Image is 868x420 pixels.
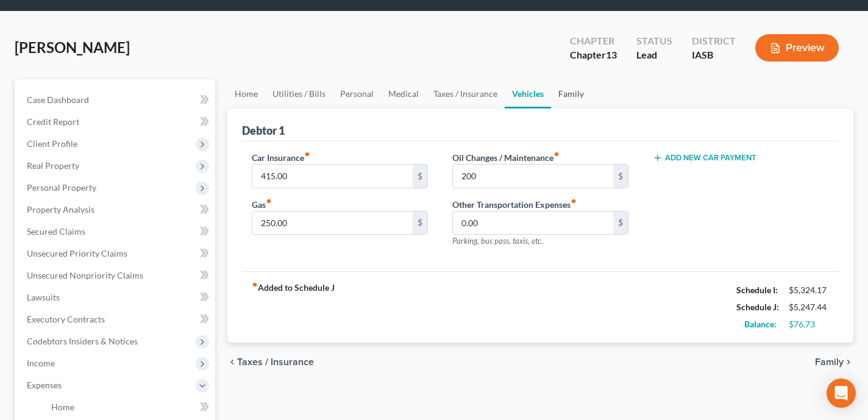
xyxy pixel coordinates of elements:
[736,285,778,295] strong: Schedule I:
[17,287,215,308] a: Lawsuits
[827,379,856,408] div: Open Intercom Messenger
[41,396,215,418] a: Home
[27,182,96,193] span: Personal Property
[265,79,333,109] a: Utilities / Bills
[17,265,215,287] a: Unsecured Nonpriority Claims
[613,212,628,235] div: $
[237,357,314,367] span: Taxes / Insurance
[551,79,591,109] a: Family
[304,151,310,157] i: fiber_manual_record
[266,198,272,204] i: fiber_manual_record
[413,212,427,235] div: $
[333,79,381,109] a: Personal
[252,212,413,235] input: --
[653,153,756,163] button: Add New Car Payment
[27,314,105,324] span: Executory Contracts
[17,199,215,221] a: Property Analysis
[17,111,215,133] a: Credit Report
[744,319,777,329] strong: Balance:
[692,34,736,48] div: District
[27,94,89,105] span: Case Dashboard
[413,165,427,188] div: $
[27,270,143,280] span: Unsecured Nonpriority Claims
[227,357,314,367] button: chevron_left Taxes / Insurance
[27,358,55,368] span: Income
[27,116,79,127] span: Credit Report
[27,138,77,149] span: Client Profile
[815,357,844,367] span: Family
[553,151,560,157] i: fiber_manual_record
[27,248,127,258] span: Unsecured Priority Claims
[452,198,577,211] label: Other Transportation Expenses
[27,380,62,390] span: Expenses
[252,151,310,164] label: Car Insurance
[426,79,505,109] a: Taxes / Insurance
[51,402,74,412] span: Home
[613,165,628,188] div: $
[755,34,839,62] button: Preview
[452,236,543,246] span: Parking, bus pass, taxis, etc.
[736,302,779,312] strong: Schedule J:
[252,282,335,333] strong: Added to Schedule J
[636,34,672,48] div: Status
[27,204,94,215] span: Property Analysis
[636,48,672,62] div: Lead
[606,49,617,60] span: 13
[17,243,215,265] a: Unsecured Priority Claims
[453,212,613,235] input: --
[692,48,736,62] div: IASB
[789,301,829,313] div: $5,247.44
[844,357,853,367] i: chevron_right
[789,284,829,296] div: $5,324.17
[27,160,79,171] span: Real Property
[27,226,85,237] span: Secured Claims
[252,165,413,188] input: --
[453,165,613,188] input: --
[570,48,617,62] div: Chapter
[17,89,215,111] a: Case Dashboard
[252,198,272,211] label: Gas
[27,336,138,346] span: Codebtors Insiders & Notices
[252,282,258,288] i: fiber_manual_record
[227,357,237,367] i: chevron_left
[381,79,426,109] a: Medical
[815,357,853,367] button: Family chevron_right
[571,198,577,204] i: fiber_manual_record
[15,38,130,56] span: [PERSON_NAME]
[505,79,551,109] a: Vehicles
[242,123,285,138] div: Debtor 1
[227,79,265,109] a: Home
[17,308,215,330] a: Executory Contracts
[17,221,215,243] a: Secured Claims
[789,318,829,330] div: $76.73
[570,34,617,48] div: Chapter
[27,292,60,302] span: Lawsuits
[452,151,560,164] label: Oil Changes / Maintenance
